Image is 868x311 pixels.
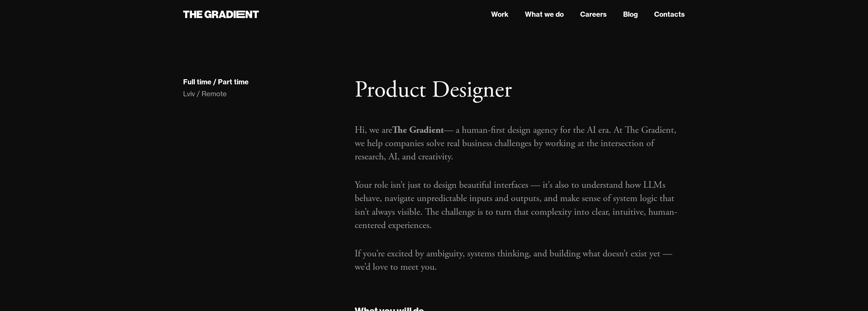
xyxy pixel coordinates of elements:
[580,9,607,19] a: Careers
[183,77,249,86] div: Full time / Part time
[392,124,444,136] strong: The Gradient
[525,9,564,19] a: What we do
[355,247,685,274] p: If you’re excited by ambiguity, systems thinking, and building what doesn’t exist yet — we’d love...
[623,9,638,19] a: Blog
[183,89,341,99] div: Lviv / Remote
[355,124,685,164] p: Hi, we are — a human-first design agency for the AI era. At The Gradient, we help companies solve...
[355,179,685,232] p: Your role isn’t just to design beautiful interfaces — it’s also to understand how LLMs behave, na...
[355,76,685,104] h1: Product Designer
[491,9,509,19] a: Work
[654,9,685,19] a: Contacts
